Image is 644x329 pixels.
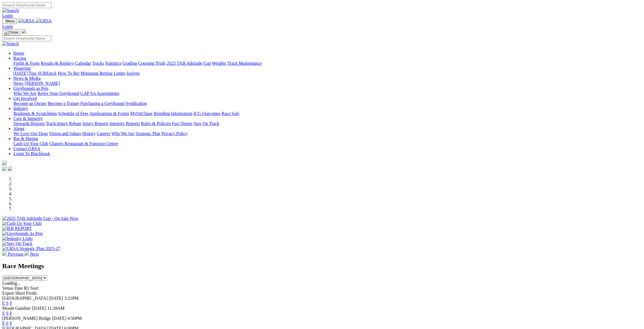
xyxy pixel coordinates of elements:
[13,51,24,56] a: Home
[13,71,642,76] div: Wagering
[13,76,41,81] a: News & Media
[13,126,25,131] a: About
[41,61,74,66] a: Results & Replays
[2,252,25,256] a: Previous
[155,61,166,66] a: Trials
[2,291,14,296] span: Expert
[46,121,81,126] a: Track Injury Rebate
[13,141,642,146] div: Bar & Dining
[52,316,67,321] span: [DATE]
[13,101,46,106] a: Become an Owner
[89,111,129,116] a: Applications & Forms
[13,151,50,156] a: Login To Blackbook
[6,311,9,316] a: S
[13,141,48,146] a: Cash Up Your Club
[58,71,80,76] a: How To Bet
[13,131,642,136] div: About
[2,2,52,8] input: Search
[10,321,12,326] a: F
[48,101,79,106] a: Become a Trainer
[14,286,23,290] span: Date
[227,61,262,66] a: Track Maintenance
[2,306,31,311] span: Mount Gambier
[167,61,211,66] a: 2025 TAB Adelaide Cup
[2,262,642,270] h2: Race Meetings
[22,29,26,33] img: logo-grsa-white.png
[10,311,12,316] a: F
[2,166,7,171] img: facebook.svg
[49,131,81,136] a: Vision and Values
[36,18,52,23] img: GRSA
[24,286,39,290] span: R1 Start
[2,281,20,285] span: Loading...
[141,121,171,126] a: Rules & Policies
[194,111,220,116] a: ICG Outcomes
[130,111,153,116] a: MyOzChase
[2,301,5,306] a: E
[111,131,134,136] a: Who We Are
[13,81,642,86] div: News & Media
[13,71,36,76] a: [DATE] Tips
[13,116,43,121] a: Care & Integrity
[2,221,41,226] img: Cash Up Your Club
[2,251,7,256] img: chevron-left-pager-white.svg
[13,111,57,116] a: Bookings & Scratchings
[13,146,40,151] a: Contact GRSA
[67,316,82,321] span: 4:56PM
[13,86,48,91] a: Greyhounds as Pets
[2,296,48,301] span: [GEOGRAPHIC_DATA]
[26,291,37,296] span: Fields
[82,121,108,126] a: Injury Reports
[2,18,17,24] button: Toggle navigation
[2,161,7,165] img: logo-grsa-white.png
[138,61,155,66] a: Coursing
[49,296,63,301] span: [DATE]
[2,8,19,13] img: Search
[2,286,13,290] span: Venue
[126,71,140,76] a: Isolynx
[13,61,40,66] a: Fields & Form
[194,121,219,126] a: Stay On Track
[2,24,13,29] a: Login
[58,111,88,116] a: Schedule of Fees
[13,91,36,96] a: Who We Are
[172,121,192,126] a: Fact Sheets
[2,29,21,35] button: Toggle navigation
[2,316,51,321] span: [PERSON_NAME] Bridge
[105,61,121,66] a: Statistics
[154,111,192,116] a: Breeding Information
[13,136,38,141] a: Bar & Dining
[123,61,137,66] a: Grading
[212,61,226,66] a: Weights
[2,41,19,46] img: Search
[2,241,32,246] img: Stay On Track
[109,121,140,126] a: Integrity Reports
[75,61,91,66] a: Calendar
[13,61,642,66] div: Racing
[13,56,26,61] a: Racing
[13,81,23,86] a: News
[92,61,104,66] a: Tracks
[13,106,28,111] a: Industry
[97,131,110,136] a: Careers
[2,246,60,251] img: GRSA Strategic Plan 2025-27
[2,231,43,236] img: Greyhounds As Pets
[25,252,39,256] a: Next
[2,226,32,231] img: IER REPORT
[80,91,119,96] a: GAP SA Assessments
[6,321,9,326] a: S
[80,71,125,76] a: Minimum Betting Limits
[38,91,79,96] a: Retire Your Greyhound
[126,101,147,106] a: Syndication
[2,311,5,316] a: E
[13,96,37,101] a: Get Involved
[2,236,33,241] img: Industry Links
[38,71,57,76] a: SUREpick
[25,251,29,256] img: chevron-right-pager-white.svg
[13,121,45,126] a: Stewards Reports
[2,216,79,221] img: 2025 TAB Adelaide Cup - On Sale Now
[13,66,31,71] a: Wagering
[13,121,642,126] div: Care & Integrity
[2,35,52,41] input: Search
[64,296,79,301] span: 3:21PM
